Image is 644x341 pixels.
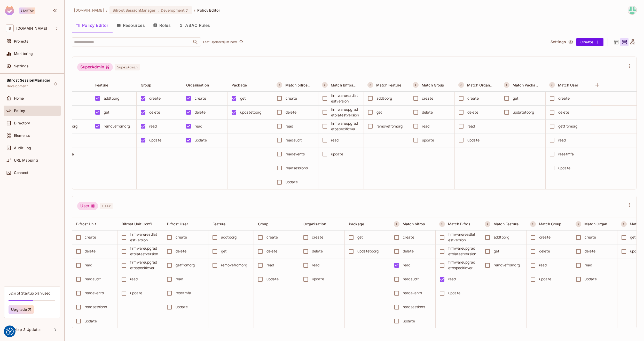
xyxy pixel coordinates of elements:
[197,8,220,13] span: Policy Editor
[494,248,499,254] div: get
[14,328,42,332] span: Help & Updates
[513,83,540,88] span: Match Package
[485,221,490,227] button: A Resource Set is a dynamically conditioned resource, defined by real-time criteria.
[539,262,547,268] div: read
[149,19,175,32] button: Roles
[448,276,456,282] div: read
[376,123,403,129] div: removefromorg
[422,96,433,101] div: create
[14,64,29,68] span: Settings
[558,151,574,157] div: resetmfa
[494,234,509,240] div: addtoorg
[467,109,478,115] div: delete
[14,171,28,175] span: Connect
[539,234,551,240] div: create
[413,82,419,88] button: A Resource Set is a dynamically conditioned resource, defined by real-time criteria.
[104,96,119,101] div: addtoorg
[7,78,50,82] span: Bifrost SessionManager
[122,221,166,226] span: Bifrost Unit Configuration
[266,276,279,282] div: update
[85,276,101,282] div: readaudit
[7,84,28,88] span: Development
[403,221,434,226] span: Match bifrost unit
[161,8,185,13] span: Development
[376,83,401,87] span: Match Feature
[195,137,207,143] div: update
[357,234,363,240] div: get
[558,83,578,87] span: Match User
[493,222,519,226] span: Match Feature
[130,276,138,282] div: read
[458,82,464,88] button: A Resource Set is a dynamically conditioned resource, defined by real-time criteria.
[285,83,317,88] span: Match bifrost unit
[14,121,30,125] span: Directory
[513,96,519,101] div: get
[585,234,596,240] div: create
[403,276,419,282] div: readaudit
[494,262,520,268] div: removefromorg
[167,222,188,226] span: Bifrost User
[85,234,96,240] div: create
[558,109,569,115] div: delete
[331,121,359,132] div: firmwareupgradetospecificversion
[403,248,414,254] div: delete
[621,221,627,227] button: A Resource Set is a dynamically conditioned resource, defined by real-time criteria.
[237,39,244,45] span: Click to refresh data
[331,137,339,143] div: read
[539,276,551,282] div: update
[104,109,109,115] div: get
[176,304,188,310] div: update
[331,107,359,118] div: firmwareupgradetolatestversion
[192,38,199,46] button: Open
[630,234,636,240] div: get
[106,8,107,13] li: /
[448,259,477,271] div: firmwareupgradetospecificversion
[239,39,243,45] span: refresh
[6,328,14,335] button: Consent Preferences
[176,248,186,254] div: delete
[240,109,262,115] div: updatetoorg
[312,276,324,282] div: update
[286,123,293,129] div: read
[467,83,502,88] span: Match Organisation
[357,248,379,254] div: updatetoorg
[403,262,411,268] div: read
[448,290,460,296] div: update
[85,262,92,268] div: read
[394,221,399,227] button: A Resource Set is a dynamically conditioned resource, defined by real-time criteria.
[16,26,47,30] span: Workspace: bifrostconnect.com
[195,96,206,101] div: create
[113,19,149,32] button: Resources
[422,137,434,143] div: update
[14,52,33,56] span: Monitoring
[576,38,603,46] button: Create
[548,38,574,46] button: Settings
[504,82,509,88] button: A Resource Set is a dynamically conditioned resource, defined by real-time criteria.
[221,248,227,254] div: get
[422,123,430,129] div: read
[628,6,637,14] img: Christian (CMA)
[203,40,237,44] p: Last Updated just now
[448,232,477,243] div: firmwarereadlatestversion
[14,133,30,138] span: Elements
[331,93,359,104] div: firmwarereadlatestversion
[186,83,209,87] span: Organisation
[467,123,475,129] div: read
[558,137,566,143] div: read
[149,109,160,115] div: delete
[539,248,550,254] div: delete
[149,123,157,129] div: read
[130,232,159,243] div: firmwarereadlatestversion
[266,262,274,268] div: read
[74,8,104,13] span: the active workspace
[19,7,35,14] div: Startup
[9,291,50,296] div: 52% of Startup plan used
[322,82,328,88] button: A Resource Set is a dynamically conditioned resource, defined by real-time criteria.
[221,234,237,240] div: addtoorg
[530,221,536,227] button: A Resource Set is a dynamically conditioned resource, defined by real-time criteria.
[130,245,159,257] div: firmwareupgradetolatestversion
[539,222,562,226] span: Match Group
[85,318,97,324] div: update
[14,109,25,113] span: Policy
[403,290,422,296] div: readevents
